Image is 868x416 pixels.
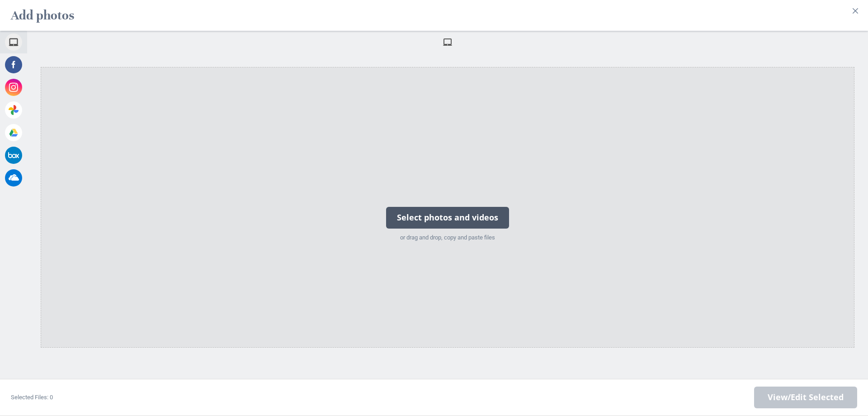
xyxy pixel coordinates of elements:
span: Next [754,387,857,408]
div: Select photos and videos [386,207,509,229]
h2: Add photos [11,4,74,27]
span: My Device [443,37,453,47]
div: or drag and drop, copy and paste files [386,233,509,242]
button: Close [848,4,863,18]
span: Selected Files: 0 [11,394,53,401]
span: View/Edit Selected [768,392,844,402]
